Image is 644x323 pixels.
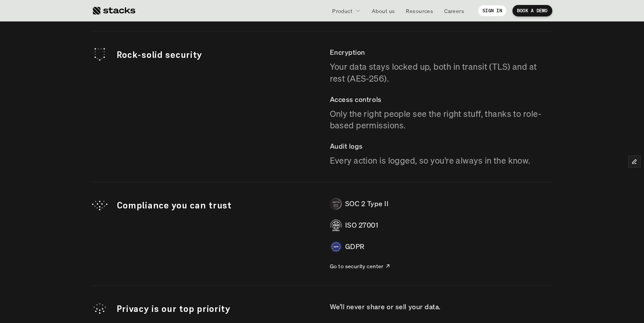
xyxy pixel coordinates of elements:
a: BOOK A DEMO [512,5,552,16]
p: We’ll never share or sell your data. [330,301,441,312]
p: Access controls [330,94,552,105]
p: Compliance you can trust [117,199,315,212]
p: Privacy is our top priority [117,302,315,315]
p: Resources [406,7,433,15]
p: SOC 2 Type II [345,198,389,209]
p: Encryption [330,47,552,58]
p: BOOK A DEMO [517,8,548,13]
a: Privacy Policy [91,177,124,183]
p: Careers [444,7,464,15]
p: Your data stays locked up, both in transit (TLS) and at rest (AES-256). [330,61,552,85]
p: Only the right people see the right stuff, thanks to role-based permissions. [330,108,552,132]
p: ISO 27001 [345,220,379,231]
p: About us [372,7,395,15]
p: Audit logs [330,141,552,152]
p: Rock-solid security [117,48,315,61]
a: Careers [440,4,469,18]
a: Go to security center [330,262,390,270]
a: Resources [401,4,438,18]
p: Go to security center [330,262,384,270]
p: Every action is logged, so you’re always in the know. [330,155,552,167]
a: SIGN IN [478,5,507,16]
p: Product [332,7,352,15]
a: About us [367,4,399,18]
button: Edit Framer Content [629,156,640,167]
p: GDPR [345,241,365,252]
p: SIGN IN [483,8,502,13]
